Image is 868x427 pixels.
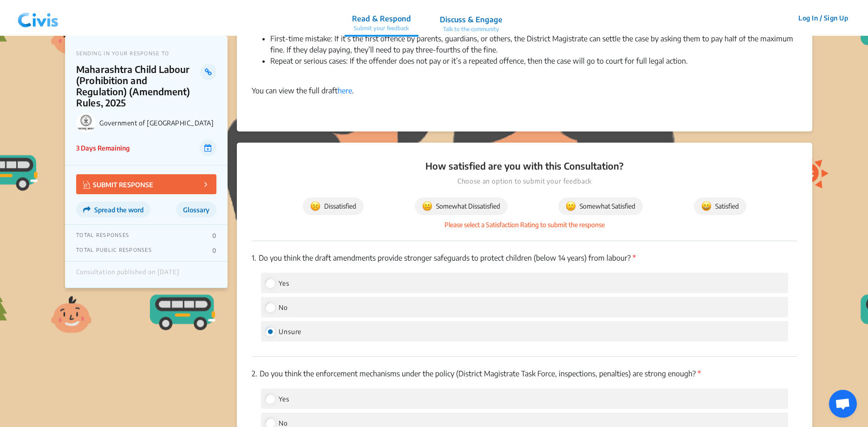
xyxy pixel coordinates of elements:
p: SENDING IN YOUR RESPONSE TO [76,50,216,56]
p: SUBMIT RESPONSE [83,179,153,190]
p: Please select a Satisfaction Rating to submit the response [252,220,797,230]
div: You can view the full draft . [252,85,797,96]
button: Log In / Sign Up [792,11,854,25]
li: Repeat or serious cases: If the offender does not pay or it’s a repeated offence, then the case w... [270,55,797,78]
span: Satisfied [701,201,739,211]
span: Dissatisfied [310,201,356,211]
li: First-time mistake: If it’s the first offence by parents, guardians, or others, the District Magi... [270,33,797,55]
p: Choose an option to submit your feedback [252,176,797,186]
p: Submit your feedback [352,24,411,33]
img: somewhat_satisfied.svg [566,201,576,211]
span: Yes [279,279,289,287]
span: Spread the word [94,206,144,214]
button: Somewhat Dissatisfied [415,197,508,215]
p: TOTAL PUBLIC RESPONSES [76,247,152,254]
button: Spread the word [76,202,150,217]
div: Consultation published on [DATE] [76,269,179,281]
input: Yes [266,279,274,287]
img: Government of Maharashtra logo [76,113,96,132]
span: No [279,303,288,311]
span: 1. [252,253,256,263]
input: No [266,419,274,427]
a: here [338,86,352,95]
span: Somewhat Satisfied [566,201,635,211]
p: 0 [212,247,216,254]
input: No [266,303,274,311]
p: 3 Days Remaining [76,143,130,153]
p: Do you think the enforcement mechanisms under the policy (District Magistrate Task Force, inspect... [252,368,797,379]
button: Glossary [176,202,216,217]
span: Glossary [183,206,209,214]
img: somewhat_dissatisfied.svg [422,201,432,211]
p: Read & Respond [352,13,411,24]
img: dissatisfied.svg [310,201,320,211]
span: No [279,419,288,427]
p: How satisfied are you with this Consultation? [252,159,797,172]
p: TOTAL RESPONSES [76,232,129,239]
input: Unsure [266,327,274,335]
input: Yes [266,394,274,403]
span: Unsure [279,328,301,335]
p: Discuss & Engage [440,14,503,25]
span: 2. [252,369,257,378]
p: Government of [GEOGRAPHIC_DATA] [99,119,216,127]
p: Talk to the community [440,25,503,33]
button: Dissatisfied [303,197,364,215]
button: Somewhat Satisfied [558,197,643,215]
button: Satisfied [694,197,746,215]
span: Yes [279,395,289,403]
span: Somewhat Dissatisfied [422,201,500,211]
img: satisfied.svg [701,201,711,211]
p: 0 [212,232,216,239]
a: Open chat [829,390,857,418]
img: navlogo.png [14,4,62,32]
p: Maharashtra Child Labour (Prohibition and Regulation) (Amendment) Rules, 2025 [76,64,200,108]
button: SUBMIT RESPONSE [76,174,216,194]
p: Do you think the draft amendments provide stronger safeguards to protect children (below 14 years... [252,252,797,263]
img: Vector.jpg [83,181,91,189]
